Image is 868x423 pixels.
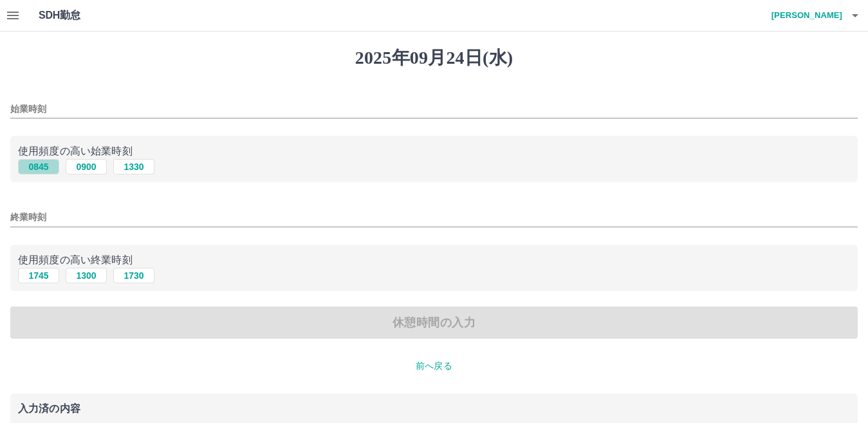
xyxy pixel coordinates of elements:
[18,268,59,283] button: 1745
[18,252,850,268] p: 使用頻度の高い終業時刻
[18,159,59,174] button: 0845
[10,359,858,373] p: 前へ戻る
[113,268,154,283] button: 1730
[66,159,107,174] button: 0900
[66,268,107,283] button: 1300
[10,47,858,69] h1: 2025年09月24日(水)
[18,144,850,159] p: 使用頻度の高い始業時刻
[18,404,850,414] p: 入力済の内容
[113,159,154,174] button: 1330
